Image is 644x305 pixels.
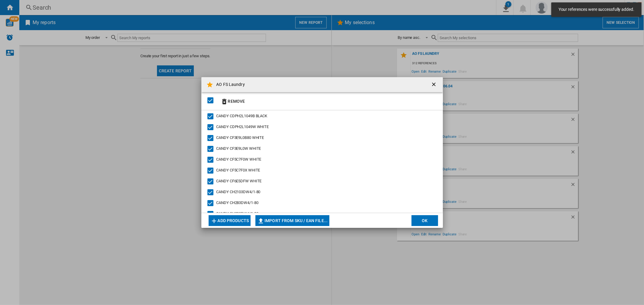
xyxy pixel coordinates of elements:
[216,157,261,162] span: CANDY CF5C7F0W WHITE
[213,82,245,88] h4: AO FS Laundry
[428,79,441,91] button: getI18NText('BUTTONS.CLOSE_DIALOG')
[207,178,432,184] md-checkbox: CANDY CF6E5DFW WHITE
[209,215,251,226] button: Add products
[557,7,636,13] span: Your references were successfully added.
[207,95,216,105] md-checkbox: SELECTIONS.EDITION_POPUP.SELECT_DESELECT
[216,179,262,183] span: CANDY CF6E5DFW WHITE
[216,190,261,194] span: CANDY CH2103DW4/1-80
[207,200,432,206] md-checkbox: CANDY CH283DW4/1-80
[219,94,247,108] button: Remove
[201,77,443,228] md-dialog: AO FS ...
[216,114,268,118] span: CANDY CDPH2L1049B BLACK
[216,200,258,205] span: CANDY CH283DW4/1-80
[216,168,260,172] span: CANDY CF5C7F0X WHITE
[207,124,432,130] md-checkbox: CANDY CDPH2L1049W WHITE
[412,215,438,226] button: OK
[207,157,432,163] md-checkbox: CANDY CF5C7F0W WHITE
[207,135,432,141] md-checkbox: CANDY CF3E9L0B80 WHITE
[207,168,432,174] md-checkbox: CANDY CF5C7F0X WHITE
[207,189,432,195] md-checkbox: CANDY CH2103DW4/1-80
[207,211,432,217] md-checkbox: CANDY CH293DW4/1-80
[431,81,438,89] ng-md-icon: getI18NText('BUTTONS.CLOSE_DIALOG')
[216,146,261,151] span: CANDY CF3E9L0W WHITE
[216,135,264,140] span: CANDY CF3E9L0B80 WHITE
[207,113,432,119] md-checkbox: CANDY CDPH2L1049B BLACK
[216,211,258,216] span: CANDY CH293DW4/1-80
[216,124,269,129] span: CANDY CDPH2L1049W WHITE
[207,146,432,152] md-checkbox: CANDY CF3E9L0W WHITE
[255,215,329,226] button: Import from SKU / EAN file...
